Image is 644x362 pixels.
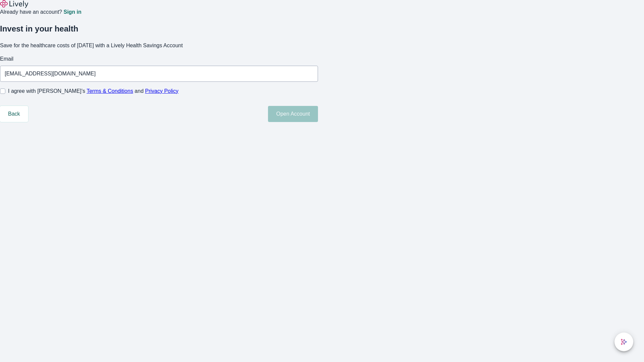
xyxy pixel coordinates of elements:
a: Sign in [63,9,81,15]
a: Privacy Policy [145,88,179,94]
span: I agree with [PERSON_NAME]’s and [8,87,178,95]
svg: Lively AI Assistant [621,339,627,345]
a: Terms & Conditions [87,88,133,94]
button: chat [614,333,633,351]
